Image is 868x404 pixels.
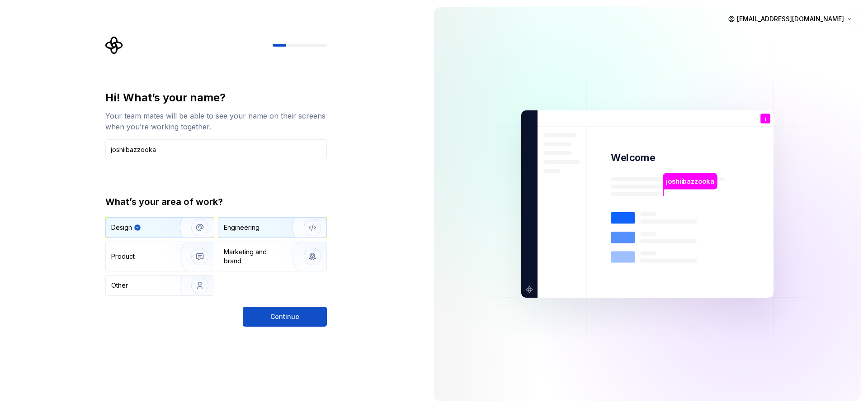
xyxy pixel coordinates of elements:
[105,36,123,54] svg: Supernova Logo
[737,14,844,24] span: [EMAIL_ADDRESS][DOMAIN_NAME]
[243,307,327,327] button: Continue
[105,139,327,159] input: Han Solo
[224,223,259,232] div: Engineering
[111,281,128,290] div: Other
[724,11,857,27] button: [EMAIL_ADDRESS][DOMAIN_NAME]
[105,110,327,132] div: Your team mates will be able to see your name on their screens when you’re working together.
[611,151,655,164] p: Welcome
[666,176,714,186] p: joshiibazzooka
[270,312,299,321] span: Continue
[105,195,327,208] div: What’s your area of work?
[111,252,135,261] div: Product
[224,247,285,266] div: Marketing and brand
[105,90,327,105] div: Hi! What’s your name?
[765,116,766,121] p: j
[111,223,132,232] div: Design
